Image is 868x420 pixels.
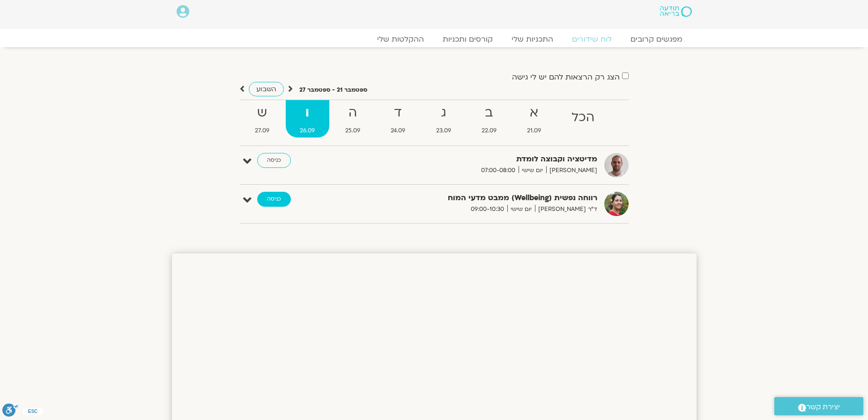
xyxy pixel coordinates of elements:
[257,192,291,207] a: כניסה
[377,126,420,136] span: 24.09
[467,100,511,138] a: ב22.09
[502,35,563,44] a: התכניות שלי
[256,85,276,94] span: השבוע
[512,102,555,123] strong: א
[557,107,608,128] strong: הכל
[177,35,692,44] nav: Menu
[512,73,620,81] label: הצג רק הרצאות להם יש לי גישה
[535,204,597,214] span: ד"ר [PERSON_NAME]
[774,397,863,415] a: יצירת קשר
[422,100,465,138] a: ג23.09
[467,126,511,136] span: 22.09
[286,100,329,138] a: ו26.09
[422,102,465,123] strong: ג
[331,126,375,136] span: 25.09
[377,102,420,123] strong: ד
[368,192,597,204] strong: רווחה נפשית (Wellbeing) ממבט מדעי המוח
[241,102,284,123] strong: ש
[257,153,291,168] a: כניסה
[563,35,621,44] a: לוח שידורים
[512,126,555,136] span: 21.09
[478,166,519,175] span: 07:00-08:00
[241,100,284,138] a: ש27.09
[467,204,507,214] span: 09:00-10:30
[368,35,433,44] a: ההקלטות שלי
[433,35,502,44] a: קורסים ותכניות
[519,166,546,175] span: יום שישי
[422,126,465,136] span: 23.09
[377,100,420,138] a: ד24.09
[331,102,375,123] strong: ה
[507,204,535,214] span: יום שישי
[286,102,329,123] strong: ו
[286,126,329,136] span: 26.09
[368,153,597,166] strong: מדיטציה וקבוצה לומדת
[249,82,284,96] a: השבוע
[467,102,511,123] strong: ב
[557,100,608,138] a: הכל
[512,100,555,138] a: א21.09
[241,126,284,136] span: 27.09
[546,166,597,175] span: [PERSON_NAME]
[299,85,367,95] p: ספטמבר 21 - ספטמבר 27
[621,35,692,44] a: מפגשים קרובים
[331,100,375,138] a: ה25.09
[806,401,840,413] span: יצירת קשר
